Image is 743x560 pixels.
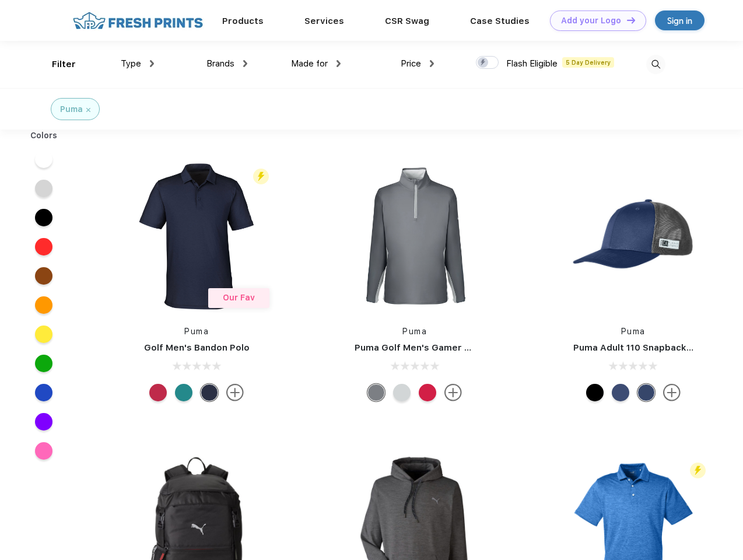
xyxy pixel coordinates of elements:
[562,57,614,68] span: 5 Day Delivery
[646,55,665,74] img: desktop_search.svg
[401,58,421,69] span: Price
[385,16,429,26] a: CSR Swag
[150,60,154,67] img: dropdown.png
[69,10,206,31] img: fo%20logo%202.webp
[506,58,558,69] span: Flash Eligible
[226,384,244,401] img: more.svg
[355,342,539,353] a: Puma Golf Men's Gamer Golf Quarter-Zip
[149,384,167,401] div: Ski Patrol
[337,60,341,67] img: dropdown.png
[586,384,604,401] div: Pma Blk Pma Blk
[121,58,141,69] span: Type
[419,384,436,401] div: Ski Patrol
[144,342,250,353] a: Golf Men's Bandon Polo
[184,327,209,336] a: Puma
[367,384,385,401] div: Quiet Shade
[655,10,705,30] a: Sign in
[243,60,247,67] img: dropdown.png
[393,384,411,401] div: High Rise
[444,384,462,401] img: more.svg
[621,327,646,336] a: Puma
[556,159,711,314] img: func=resize&h=266
[253,169,269,184] img: flash_active_toggle.svg
[402,327,427,336] a: Puma
[22,129,66,142] div: Colors
[222,16,264,26] a: Products
[337,159,492,314] img: func=resize&h=266
[561,16,621,26] div: Add your Logo
[690,463,706,478] img: flash_active_toggle.svg
[60,103,83,116] div: Puma
[612,384,629,401] div: Peacoat Qut Shd
[627,17,635,23] img: DT
[52,58,76,71] div: Filter
[304,16,344,26] a: Services
[119,159,274,314] img: func=resize&h=266
[667,14,692,27] div: Sign in
[86,108,90,112] img: filter_cancel.svg
[206,58,234,69] span: Brands
[637,384,655,401] div: Peacoat with Qut Shd
[291,58,328,69] span: Made for
[430,60,434,67] img: dropdown.png
[175,384,192,401] div: Green Lagoon
[663,384,681,401] img: more.svg
[223,293,255,302] span: Our Fav
[201,384,218,401] div: Navy Blazer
